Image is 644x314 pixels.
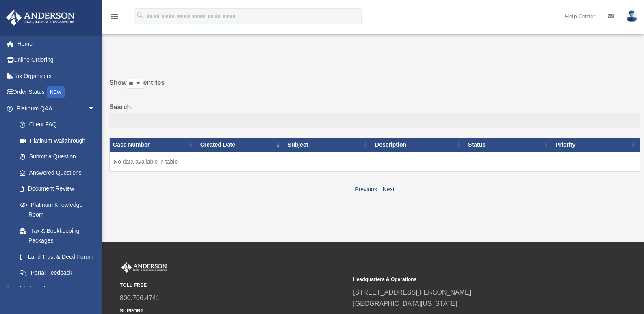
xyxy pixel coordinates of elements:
[383,186,395,193] a: Next
[87,281,104,297] span: arrow_drop_down
[11,197,104,223] a: Platinum Knowledge Room
[110,11,119,21] i: menu
[47,86,65,98] div: NEW
[120,281,347,290] small: TOLL FREE
[110,152,640,172] td: No data available in table
[110,14,119,21] a: menu
[11,265,104,281] a: Portal Feedback
[11,223,104,249] a: Tax & Bookkeeping Packages
[11,165,100,181] a: Answered Questions
[465,138,552,152] th: Status: activate to sort column ascending
[109,77,640,97] label: Show entries
[353,289,471,296] a: [STREET_ADDRESS][PERSON_NAME]
[120,295,160,301] a: 800.706.4741
[127,79,143,89] select: Showentries
[136,11,145,20] i: search
[11,249,104,265] a: Land Trust & Deed Forum
[552,138,640,152] th: Priority: activate to sort column ascending
[87,100,104,117] span: arrow_drop_down
[11,132,104,149] a: Platinum Walkthrough
[6,36,108,52] a: Home
[6,84,108,101] a: Order StatusNEW
[110,138,197,152] th: Case Number: activate to sort column ascending
[6,100,104,117] a: Platinum Q&Aarrow_drop_down
[626,10,638,22] img: User Pic
[372,138,465,152] th: Description: activate to sort column ascending
[11,181,104,197] a: Document Review
[284,138,372,152] th: Subject: activate to sort column ascending
[355,186,377,193] a: Previous
[6,52,108,68] a: Online Ordering
[11,117,104,133] a: Client FAQ
[6,281,108,297] a: Digital Productsarrow_drop_down
[197,138,284,152] th: Created Date: activate to sort column ascending
[109,102,640,128] label: Search:
[353,275,581,284] small: Headquarters & Operations
[353,300,457,307] a: [GEOGRAPHIC_DATA][US_STATE]
[120,262,169,273] img: Anderson Advisors Platinum Portal
[6,68,108,84] a: Tax Organizers
[11,149,104,165] a: Submit a Question
[4,10,77,26] img: Anderson Advisors Platinum Portal
[109,113,640,128] input: Search:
